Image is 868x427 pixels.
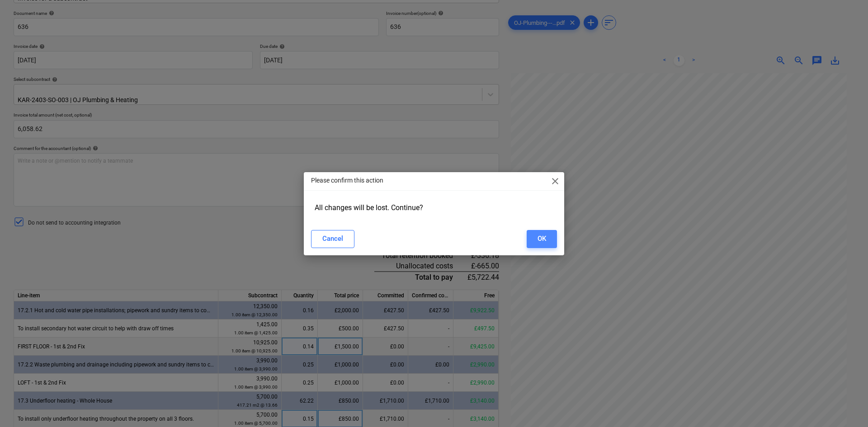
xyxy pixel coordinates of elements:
[322,233,343,244] div: Cancel
[311,230,354,248] button: Cancel
[823,384,868,427] iframe: Chat Widget
[550,176,561,187] span: close
[311,176,383,185] p: Please confirm this action
[527,230,557,248] button: OK
[311,200,557,216] div: All changes will be lost. Continue?
[538,233,546,244] div: OK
